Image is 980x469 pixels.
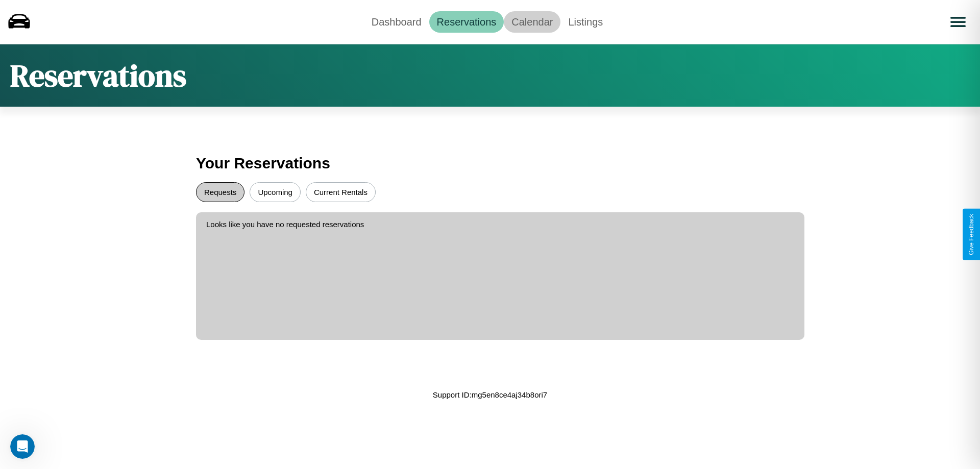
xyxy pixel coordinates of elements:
[504,11,560,33] a: Calendar
[944,8,972,36] button: Open menu
[306,182,376,202] button: Current Rentals
[196,182,244,202] button: Requests
[10,55,186,96] h1: Reservations
[429,11,504,33] a: Reservations
[206,217,794,231] p: Looks like you have no requested reservations
[196,150,784,177] h3: Your Reservations
[560,11,610,33] a: Listings
[968,214,975,255] div: Give Feedback
[10,434,35,459] iframe: Intercom live chat
[433,388,547,402] p: Support ID: mg5en8ce4aj34b8ori7
[364,11,429,33] a: Dashboard
[250,182,301,202] button: Upcoming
